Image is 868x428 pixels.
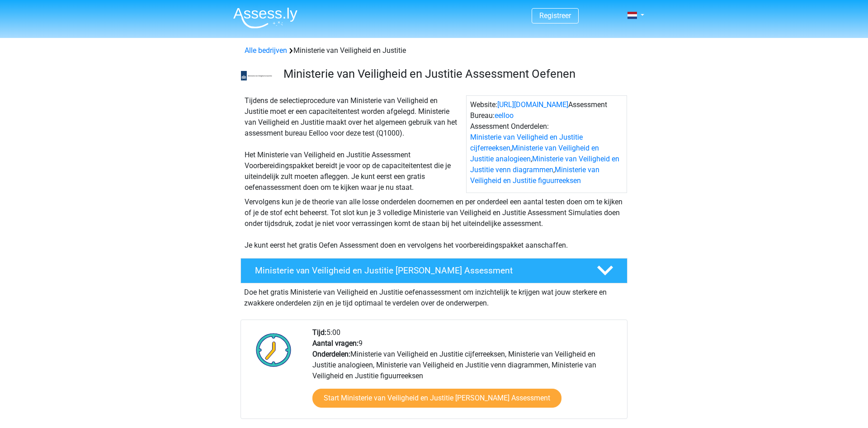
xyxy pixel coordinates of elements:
[470,155,619,174] a: Ministerie van Veiligheid en Justitie venn diagrammen
[233,7,297,28] img: Assessly
[241,197,627,251] div: Vervolgens kun je de theorie van alle losse onderdelen doornemen en per onderdeel een aantal test...
[306,327,627,419] div: 5:00 9 Ministerie van Veiligheid en Justitie cijferreeksen, Ministerie van Veiligheid en Justitie...
[245,46,287,55] a: Alle bedrijven
[251,327,297,372] img: Klok
[255,265,582,276] h4: Ministerie van Veiligheid en Justitie [PERSON_NAME] Assessment
[241,283,627,309] div: Doe het gratis Ministerie van Veiligheid en Justitie oefenassessment om inzichtelijk te krijgen w...
[470,165,599,185] a: Ministerie van Veiligheid en Justitie figuurreeksen
[283,67,620,81] h3: Ministerie van Veiligheid en Justitie Assessment Oefenen
[241,45,627,56] div: Ministerie van Veiligheid en Justitie
[312,339,359,348] b: Aantal vragen:
[312,328,326,337] b: Tijd:
[497,100,568,109] a: [URL][DOMAIN_NAME]
[539,11,571,20] a: Registreer
[237,258,631,283] a: Ministerie van Veiligheid en Justitie [PERSON_NAME] Assessment
[470,144,599,163] a: Ministerie van Veiligheid en Justitie analogieen
[466,95,627,193] div: Website: Assessment Bureau: Assessment Onderdelen: , , ,
[495,111,514,120] a: eelloo
[241,95,466,193] div: Tijdens de selectieprocedure van Ministerie van Veiligheid en Justitie moet er een capaciteitente...
[312,389,561,408] a: Start Ministerie van Veiligheid en Justitie [PERSON_NAME] Assessment
[312,350,350,358] b: Onderdelen:
[470,133,583,152] a: Ministerie van Veiligheid en Justitie cijferreeksen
